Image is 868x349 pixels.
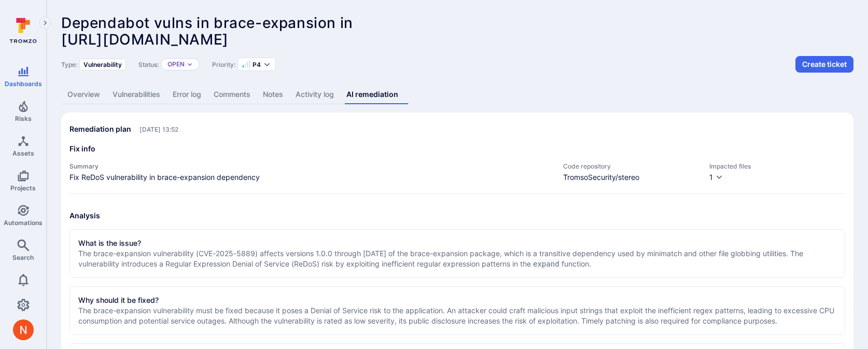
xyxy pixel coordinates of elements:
[709,162,845,170] span: Impacted files
[69,162,553,170] h4: Summary
[531,259,562,269] code: expand
[41,19,49,27] i: Expand navigation menu
[39,17,51,29] button: Expand navigation menu
[207,85,257,104] a: Comments
[12,254,34,261] span: Search
[69,144,845,154] h3: Fix info
[263,60,271,68] button: Expand dropdown
[78,305,836,326] p: The brace-expansion vulnerability must be fixed because it poses a Denial of Service risk to the ...
[257,85,289,104] a: Notes
[61,14,353,32] span: Dependabot vulns in brace-expansion in
[13,319,34,340] img: ACg8ocIprwjrgDQnDsNSk9Ghn5p5-B8DpAKWoJ5Gi9syOE4K59tr4Q=s96-c
[563,162,699,170] span: Code repository
[10,184,36,192] span: Projects
[4,219,43,227] span: Automations
[166,85,207,104] a: Error log
[709,172,723,183] button: 1
[79,59,126,71] div: Vulnerability
[187,61,193,67] button: Expand dropdown
[61,61,77,68] span: Type:
[139,125,178,133] span: Only visible to Tromzo users
[13,319,34,340] div: Neeren Patki
[78,248,836,269] p: The brace-expansion vulnerability (CVE-2025-5889) affects versions 1.0.0 through [DATE] of the br...
[709,172,713,183] div: 1
[795,56,853,73] button: Create ticket
[5,80,42,88] span: Dashboards
[78,295,159,305] h2: Why should it be fixed?
[69,211,845,221] h3: Analysis
[212,61,235,68] span: Priority:
[106,85,166,104] a: Vulnerabilities
[242,60,261,68] button: P4
[61,31,229,48] span: [URL][DOMAIN_NAME]
[61,85,853,104] div: Alert tabs
[15,115,32,122] span: Risks
[167,60,185,68] button: Open
[289,85,340,104] a: Activity log
[138,61,159,68] span: Status:
[61,85,106,104] a: Overview
[69,172,553,183] span: Fix ReDoS vulnerability in brace-expansion dependency
[69,124,131,134] h2: Remediation plan
[12,149,34,157] span: Assets
[563,172,699,183] span: TromsoSecurity/stereo
[253,61,261,68] span: P4
[340,85,404,104] a: AI remediation
[78,238,141,248] h2: What is the issue?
